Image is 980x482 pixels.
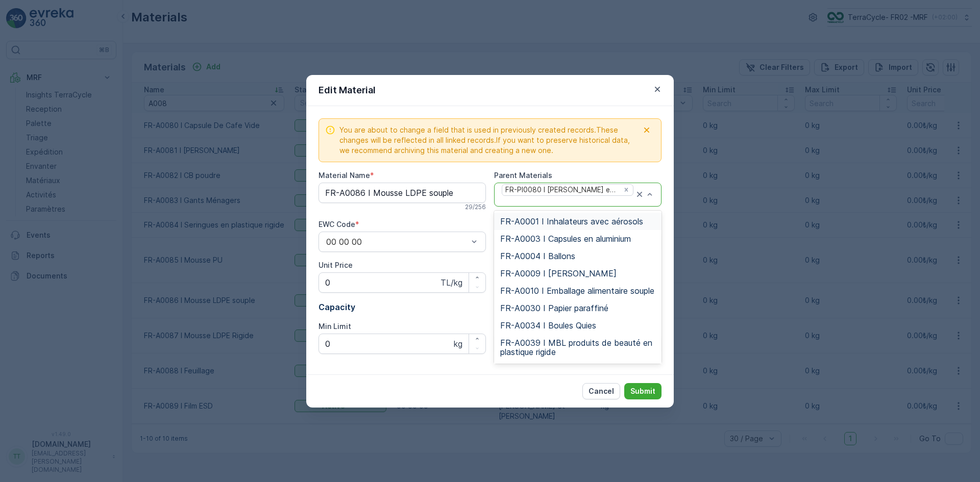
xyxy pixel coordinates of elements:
[630,386,655,396] p: Submit
[500,338,655,357] span: FR-A0039 I MBL produits de beauté en plastique rigide
[500,303,608,313] span: FR-A0030 I Papier paraffiné
[500,234,631,243] span: FR-A0003 I Capsules en aluminium
[589,386,614,396] p: Cancel
[339,125,639,156] span: You are about to change a field that is used in previously created records.These changes will be ...
[624,383,661,399] button: Submit
[500,321,596,330] span: FR-A0034 I Boules Quies
[318,171,370,180] label: Material Name
[494,171,552,180] label: Parent Materials
[502,185,620,195] div: FR-PI0080 I [PERSON_NAME] et [PERSON_NAME]
[318,83,376,97] p: Edit Material
[500,217,643,226] span: FR-A0001 I Inhalateurs avec aérosols
[500,286,654,295] span: FR-A0010 I Emballage alimentaire souple
[465,203,486,211] p: 29 / 256
[318,261,353,269] label: Unit Price
[318,322,351,331] label: Min Limit
[318,301,661,313] p: Capacity
[440,276,462,289] p: TL/kg
[500,269,617,278] span: FR-A0009 I [PERSON_NAME]
[454,338,462,350] p: kg
[318,220,355,229] label: EWC Code
[621,185,632,194] div: Remove FR-PI0080 I Mélange De Mousse et Plastique
[500,251,575,261] span: FR-A0004 I Ballons
[582,383,620,399] button: Cancel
